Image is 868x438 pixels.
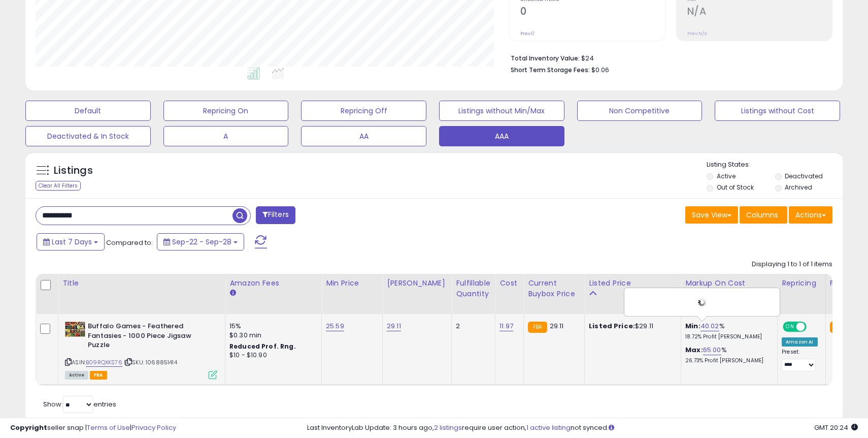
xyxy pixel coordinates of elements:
strong: Copyright [10,423,47,432]
span: | SKU: 1068851414 [124,358,177,366]
div: $0.30 min [229,331,314,340]
div: Preset: [782,349,817,371]
a: 25.59 [326,321,344,331]
b: Buffalo Games - Feathered Fantasies - 1000 Piece Jigsaw Puzzle [88,322,211,353]
span: Sep-22 - Sep-28 [172,237,231,247]
b: Listed Price: [589,321,635,331]
a: 1 active listing [526,423,571,432]
div: seller snap | | [10,423,176,433]
div: [PERSON_NAME] [387,278,447,289]
button: Last 7 Days [37,233,105,251]
p: 26.73% Profit [PERSON_NAME] [685,357,770,364]
button: Listings without Min/Max [439,101,564,121]
span: ON [784,323,796,331]
div: Amazon Fees [229,278,317,289]
b: Total Inventory Value: [511,54,580,62]
button: Repricing Off [301,101,426,121]
div: Fulfillable Quantity [456,278,491,299]
b: Reduced Prof. Rng. [229,342,296,351]
label: Active [717,172,736,180]
label: Out of Stock [717,183,754,192]
p: Listing States: [707,160,842,170]
small: Amazon Fees. [229,289,236,298]
a: B09RQXKS76 [86,358,122,367]
div: Displaying 1 to 1 of 1 items [752,260,832,269]
span: All listings currently available for purchase on Amazon [65,371,88,380]
button: Save View [685,206,738,224]
a: 11.97 [499,321,513,331]
div: 15% [229,322,314,331]
div: Min Price [326,278,378,289]
h2: 0 [520,6,665,19]
b: Min: [685,321,700,331]
span: $0.06 [591,65,609,75]
div: Repricing [782,278,821,289]
span: Last 7 Days [52,237,92,247]
th: The percentage added to the cost of goods (COGS) that forms the calculator for Min & Max prices. [681,274,778,314]
div: Title [62,278,221,289]
p: 18.72% Profit [PERSON_NAME] [685,333,770,340]
button: Actions [789,206,832,224]
div: Amazon AI [782,337,817,347]
span: OFF [805,323,821,331]
small: FBA [528,322,547,333]
button: Columns [740,206,787,224]
div: Current Buybox Price [528,278,580,299]
span: Compared to: [106,238,153,247]
label: Deactivated [785,172,823,180]
div: Last InventoryLab Update: 3 hours ago, require user action, not synced. [307,423,858,433]
div: Cost [499,278,519,289]
button: Non Competitive [577,101,703,121]
li: $24 [511,51,825,64]
span: 29.11 [550,321,564,331]
div: % [685,322,770,340]
button: AA [301,126,426,146]
div: % [685,346,770,364]
a: 29.11 [387,321,401,331]
button: Repricing On [163,101,289,121]
a: 65.00 [703,345,721,355]
a: Privacy Policy [131,423,176,432]
button: Default [25,101,151,121]
button: Filters [256,206,295,224]
span: 2025-10-6 20:24 GMT [814,423,858,432]
label: Archived [785,183,812,192]
div: $29.11 [589,322,673,331]
div: Markup on Cost [685,278,773,289]
img: 513LFxHgFKL._SL40_.jpg [65,322,85,337]
b: Max: [685,345,703,355]
div: $10 - $10.90 [229,351,314,360]
div: Listed Price [589,278,677,289]
a: 40.02 [700,321,719,331]
h2: N/A [687,6,832,19]
span: Columns [746,210,778,220]
div: ASIN: [65,322,217,378]
button: AAA [439,126,564,146]
button: A [163,126,289,146]
small: FBA [830,322,849,333]
b: Short Term Storage Fees: [511,66,590,74]
a: Terms of Use [87,423,130,432]
div: 2 [456,322,487,331]
button: Listings without Cost [715,101,840,121]
button: Sep-22 - Sep-28 [157,233,244,251]
small: Prev: 0 [520,30,535,37]
div: Clear All Filters [36,181,81,191]
button: Deactivated & In Stock [25,126,151,146]
h5: Listings [54,164,93,178]
span: FBA [90,371,107,380]
a: 2 listings [434,423,462,432]
small: Prev: N/A [687,30,707,37]
span: Show: entries [43,399,116,409]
